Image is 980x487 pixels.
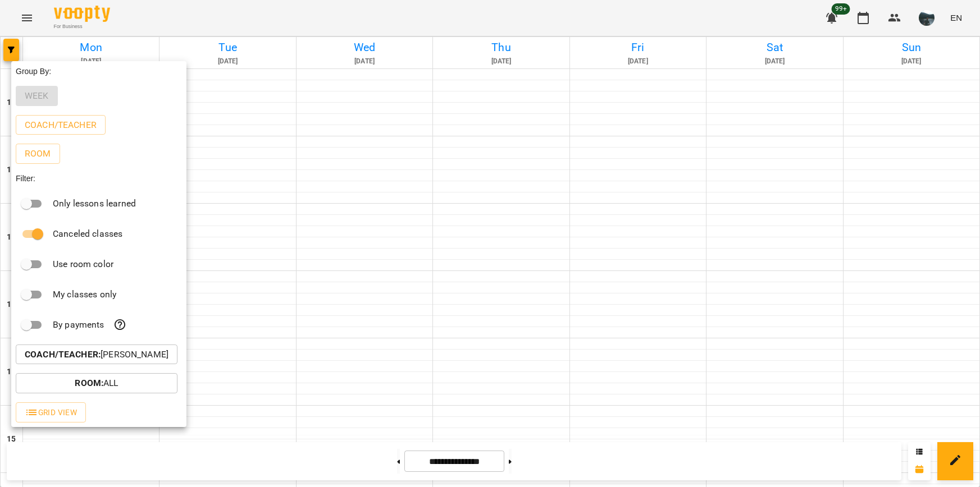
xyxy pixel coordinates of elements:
[53,288,116,301] p: My classes only
[25,406,77,419] span: Grid View
[16,144,60,164] button: Room
[25,349,101,360] b: Coach/Teacher :
[16,402,86,422] button: Grid View
[75,378,103,388] b: Room :
[53,258,113,271] p: Use room color
[25,348,168,361] p: [PERSON_NAME]
[25,147,51,160] p: Room
[53,227,122,241] p: Canceled classes
[16,373,177,393] button: Room:All
[75,376,118,390] p: All
[11,61,186,81] div: Group By:
[25,118,97,132] p: Coach/Teacher
[53,197,136,210] p: Only lessons learned
[11,168,186,189] div: Filter:
[16,115,106,135] button: Coach/Teacher
[53,318,104,332] p: By payments
[16,344,177,365] button: Coach/Teacher:[PERSON_NAME]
